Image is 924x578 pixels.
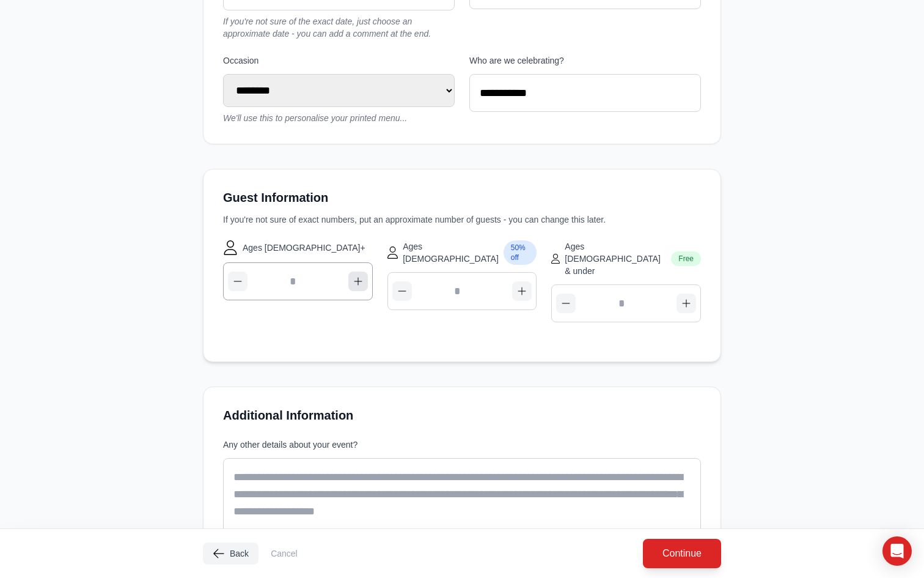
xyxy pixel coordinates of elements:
[223,189,701,206] h3: Guest Information
[671,251,701,266] span: Free
[223,439,701,451] label: Any other details about your event?
[397,286,407,296] img: Minus
[203,543,258,565] button: Back
[223,407,701,424] h3: Additional Information
[882,536,912,566] div: Open Intercom Messenger
[223,54,455,67] label: Occasion
[643,539,721,568] button: Continue
[223,112,455,124] p: We'll use this to personalise your printed menu...
[387,246,398,259] img: Child
[353,276,363,286] img: Plus
[233,276,243,286] img: Minus
[223,213,701,226] p: If you're not sure of exact numbers, put an approximate number of guests - you can change this la...
[403,240,499,265] span: Ages [DEMOGRAPHIC_DATA]
[681,298,691,308] img: Plus
[565,240,666,277] span: Ages [DEMOGRAPHIC_DATA] & under
[551,254,560,264] img: Toddler
[213,547,225,560] img: Arrow Left
[223,240,238,255] img: Adult
[266,545,302,562] button: Cancel
[230,547,249,560] span: Back
[561,298,571,308] img: Minus
[469,54,701,67] label: Who are we celebrating?
[243,242,365,254] span: Ages [DEMOGRAPHIC_DATA]+
[504,240,537,265] span: 50% off
[517,286,527,296] img: Plus
[223,15,455,40] p: If you're not sure of the exact date, just choose an approximate date - you can add a comment at ...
